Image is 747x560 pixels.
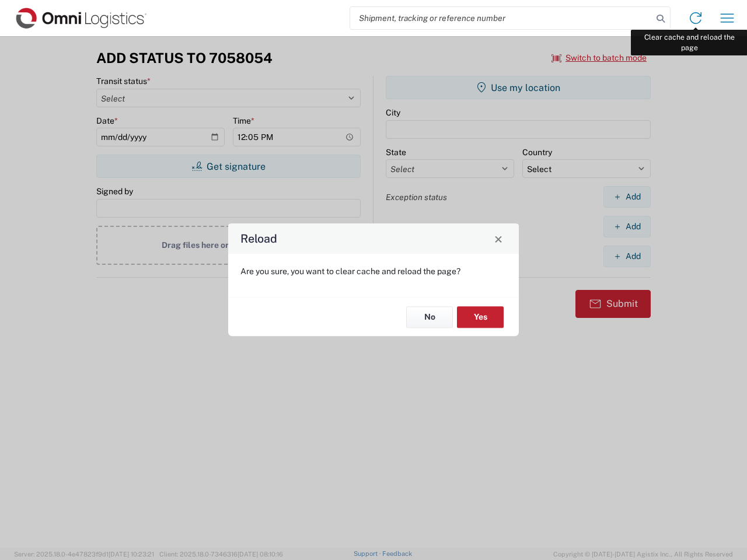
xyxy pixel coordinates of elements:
button: Close [490,230,507,247]
button: No [406,306,453,328]
p: Are you sure, you want to clear cache and reload the page? [240,266,507,276]
input: Shipment, tracking or reference number [350,7,652,29]
button: Yes [457,306,504,328]
h4: Reload [240,230,277,247]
